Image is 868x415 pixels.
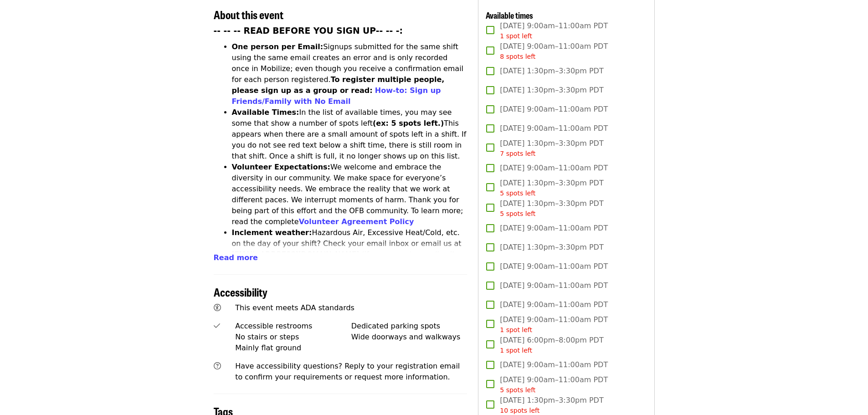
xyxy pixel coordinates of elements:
[500,20,608,41] span: [DATE] 9:00am–11:00am PDT
[214,6,283,22] span: About this event
[500,53,535,60] span: 8 spots left
[232,162,467,227] li: We welcome and embrace the diversity in our community. We make space for everyone’s accessibility...
[500,178,603,198] span: [DATE] 1:30pm–3:30pm PDT
[500,242,603,253] span: [DATE] 1:30pm–3:30pm PDT
[214,362,221,370] i: question-circle icon
[214,252,258,263] button: Read more
[232,86,441,106] a: How-to: Sign up Friends/Family with No Email
[500,326,532,333] span: 1 spot left
[500,190,535,197] span: 5 spots left
[299,217,414,226] a: Volunteer Agreement Policy
[232,227,467,282] li: Hazardous Air, Excessive Heat/Cold, etc. on the day of your shift? Check your email inbox or emai...
[232,41,467,107] li: Signups submitted for the same shift using the same email creates an error and is only recorded o...
[214,322,220,330] i: check icon
[351,332,467,343] div: Wide doorways and walkways
[500,280,608,291] span: [DATE] 9:00am–11:00am PDT
[500,198,603,219] span: [DATE] 1:30pm–3:30pm PDT
[500,261,608,272] span: [DATE] 9:00am–11:00am PDT
[500,299,608,310] span: [DATE] 9:00am–11:00am PDT
[500,150,535,157] span: 7 spots left
[235,343,351,354] div: Mainly flat ground
[232,228,312,237] strong: Inclement weather:
[500,123,608,134] span: [DATE] 9:00am–11:00am PDT
[373,119,444,128] strong: (ex: 5 spots left.)
[500,223,608,234] span: [DATE] 9:00am–11:00am PDT
[500,347,532,354] span: 1 spot left
[500,163,608,174] span: [DATE] 9:00am–11:00am PDT
[500,138,603,159] span: [DATE] 1:30pm–3:30pm PDT
[232,108,299,117] strong: Available Times:
[232,42,324,51] strong: One person per Email:
[351,321,467,332] div: Dedicated parking spots
[500,314,608,335] span: [DATE] 9:00am–11:00am PDT
[486,9,533,21] span: Available times
[235,321,351,332] div: Accessible restrooms
[232,163,331,171] strong: Volunteer Expectations:
[214,26,403,36] strong: -- -- -- READ BEFORE YOU SIGN UP-- -- -:
[500,374,608,395] span: [DATE] 9:00am–11:00am PDT
[500,32,532,40] span: 1 spot left
[214,253,258,262] span: Read more
[214,303,221,312] i: universal-access icon
[500,407,539,414] span: 10 spots left
[214,284,267,300] span: Accessibility
[235,332,351,343] div: No stairs or steps
[500,359,608,370] span: [DATE] 9:00am–11:00am PDT
[500,210,535,217] span: 5 spots left
[235,362,460,381] span: Have accessibility questions? Reply to your registration email to confirm your requirements or re...
[500,41,608,61] span: [DATE] 9:00am–11:00am PDT
[500,335,603,355] span: [DATE] 6:00pm–8:00pm PDT
[235,303,354,312] span: This event meets ADA standards
[232,107,467,162] li: In the list of available times, you may see some that show a number of spots left This appears wh...
[500,85,603,96] span: [DATE] 1:30pm–3:30pm PDT
[232,75,445,95] strong: To register multiple people, please sign up as a group or read:
[500,386,535,394] span: 5 spots left
[500,66,603,77] span: [DATE] 1:30pm–3:30pm PDT
[500,104,608,115] span: [DATE] 9:00am–11:00am PDT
